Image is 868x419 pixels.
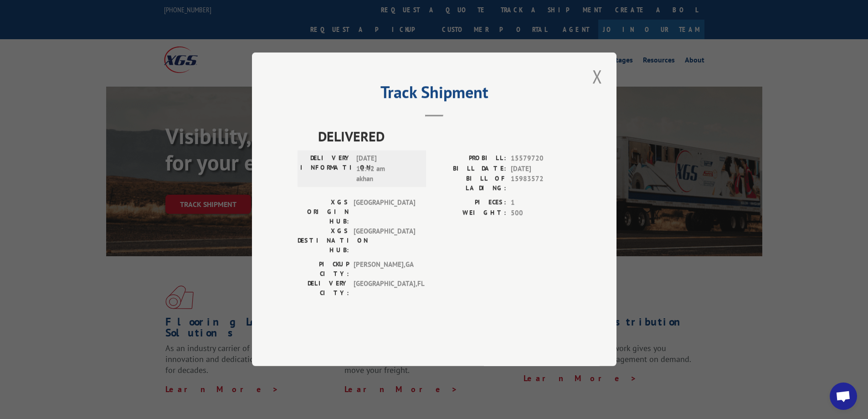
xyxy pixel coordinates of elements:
a: Open chat [830,383,857,410]
span: DELIVERED [318,126,571,147]
span: [PERSON_NAME] , GA [354,260,415,279]
span: 15579720 [511,154,571,164]
span: [GEOGRAPHIC_DATA] , FL [354,279,415,298]
label: PIECES: [434,198,506,208]
span: [GEOGRAPHIC_DATA] [354,227,415,255]
span: [GEOGRAPHIC_DATA] [354,198,415,227]
span: [DATE] [511,164,571,174]
label: DELIVERY INFORMATION: [300,154,352,185]
span: 500 [511,208,571,218]
span: 1 [511,198,571,208]
label: BILL DATE: [434,164,506,174]
label: PICKUP CITY: [298,260,349,279]
h2: Track Shipment [298,86,571,103]
span: [DATE] 11:42 am akhan [356,154,418,185]
label: XGS ORIGIN HUB: [298,198,349,227]
label: WEIGHT: [434,208,506,218]
button: Close modal [590,64,605,89]
label: PROBILL: [434,154,506,164]
span: 15983572 [511,174,571,193]
label: DELIVERY CITY: [298,279,349,298]
label: XGS DESTINATION HUB: [298,227,349,255]
label: BILL OF LADING: [434,174,506,193]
